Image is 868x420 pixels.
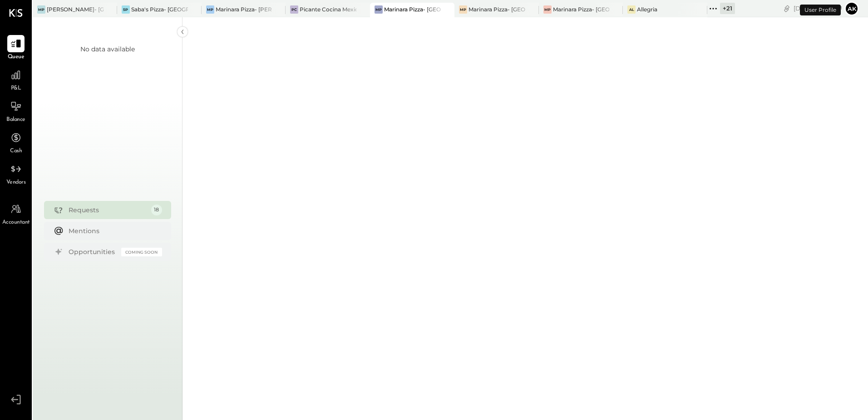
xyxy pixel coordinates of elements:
div: Marinara Pizza- [GEOGRAPHIC_DATA]. [469,5,525,13]
div: Opportunities [69,247,117,256]
button: Ak [844,1,859,16]
span: Accountant [2,219,30,227]
a: P&L [0,66,31,93]
div: Al [627,5,636,14]
div: No data available [80,45,135,54]
span: Queue [8,53,25,61]
div: Allegria [637,5,657,13]
div: MP [543,5,552,14]
div: Requests [69,205,147,215]
div: PC [290,5,298,14]
div: [PERSON_NAME]- [GEOGRAPHIC_DATA] [47,5,104,13]
div: Mentions [69,226,158,235]
span: P&L [11,85,21,93]
a: Vendors [0,160,31,187]
div: Marinara Pizza- [PERSON_NAME] [216,5,272,13]
a: Queue [0,35,31,61]
div: Marinara Pizza- [GEOGRAPHIC_DATA] [384,5,441,13]
div: User Profile [800,5,841,15]
a: Accountant [0,200,31,227]
span: Balance [6,116,25,124]
div: Picante Cocina Mexicana Rest [300,5,356,13]
div: copy link [782,4,791,13]
div: Saba's Pizza- [GEOGRAPHIC_DATA] [131,5,188,13]
a: Balance [0,98,31,124]
div: MP [459,5,467,14]
div: MP [375,5,383,14]
div: Marinara Pizza- [GEOGRAPHIC_DATA] [553,5,610,13]
div: 18 [151,205,162,215]
div: Coming Soon [121,248,162,256]
div: MP [37,5,45,14]
span: Cash [10,147,22,155]
span: Vendors [6,179,26,187]
a: Cash [0,129,31,155]
div: [DATE] [794,4,842,13]
div: + 21 [720,3,735,14]
div: SP [122,5,130,14]
div: MP [206,5,214,14]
